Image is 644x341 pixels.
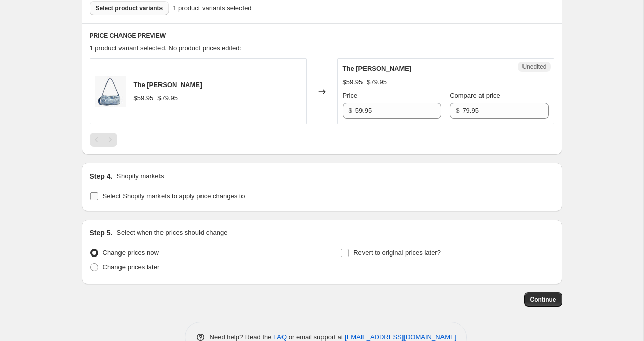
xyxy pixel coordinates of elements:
[90,44,242,52] span: 1 product variant selected. No product prices edited:
[530,295,556,304] span: Continue
[95,76,126,107] img: P0_1_0045d437-2428-4be1-a035-2c0be2dd8ba1_80x.jpg
[353,249,441,257] span: Revert to original prices later?
[96,4,163,12] span: Select product variants
[134,81,203,89] span: The [PERSON_NAME]
[173,3,251,13] span: 1 product variants selected
[367,77,387,88] strike: $79.95
[103,192,245,200] span: Select Shopify markets to apply price changes to
[450,92,500,99] span: Compare at price
[524,292,562,307] button: Continue
[116,171,164,181] p: Shopify markets
[210,333,274,341] span: Need help? Read the
[90,1,169,15] button: Select product variants
[90,32,554,40] h6: PRICE CHANGE PREVIEW
[90,171,113,181] h2: Step 4.
[343,92,358,99] span: Price
[345,333,456,341] a: [EMAIL_ADDRESS][DOMAIN_NAME]
[456,107,459,114] span: $
[116,228,227,238] p: Select when the prices should change
[287,333,345,341] span: or email support at
[522,63,546,71] span: Unedited
[343,77,363,88] div: $59.95
[343,65,412,72] span: The [PERSON_NAME]
[103,263,160,271] span: Change prices later
[157,93,178,103] strike: $79.95
[134,93,154,103] div: $59.95
[273,333,287,341] a: FAQ
[349,107,352,114] span: $
[90,133,117,147] nav: Pagination
[103,249,159,257] span: Change prices now
[90,228,113,238] h2: Step 5.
